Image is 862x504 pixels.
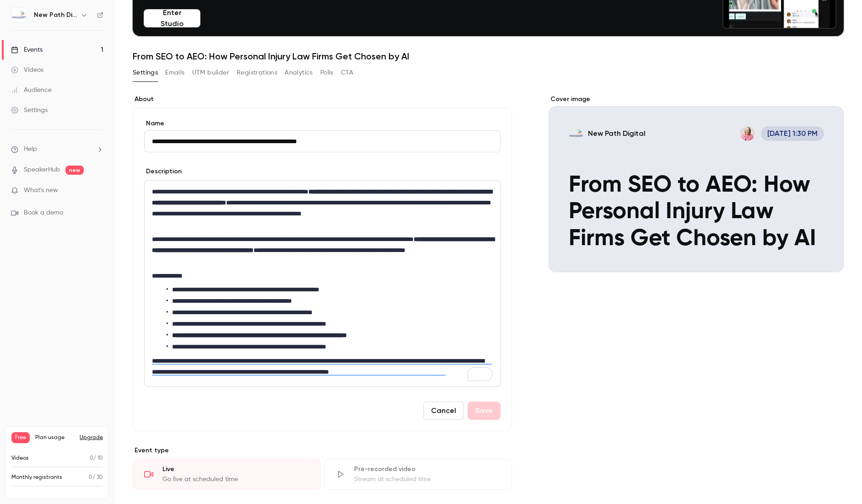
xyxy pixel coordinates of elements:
[285,65,313,80] button: Analytics
[89,475,92,480] span: 0
[34,11,77,20] h6: New Path Digital
[145,181,500,386] div: editor
[320,65,334,80] button: Polls
[549,95,844,104] label: Cover image
[24,145,37,154] span: Help
[90,456,93,461] span: 0
[11,454,29,462] p: Videos
[90,454,103,462] p: / 10
[144,180,501,387] section: description
[354,475,501,484] div: Stream at scheduled time
[133,65,158,80] button: Settings
[24,186,58,195] span: What's new
[133,446,512,455] p: Event type
[11,145,103,154] li: help-dropdown-opener
[24,165,60,175] a: SpeakerHub
[11,86,52,95] div: Audience
[133,95,512,104] label: About
[192,65,229,80] button: UTM builder
[11,8,26,22] img: New Path Digital
[145,181,500,386] div: To enrich screen reader interactions, please activate Accessibility in Grammarly extension settings
[341,65,353,80] button: CTA
[65,166,84,175] span: new
[549,95,844,272] section: Cover image
[162,475,309,484] div: Go live at scheduled time
[89,473,103,482] p: / 30
[11,45,43,54] div: Events
[11,65,43,75] div: Videos
[133,459,321,490] div: LiveGo live at scheduled time
[144,9,200,27] button: Enter Studio
[133,51,844,62] h1: From SEO to AEO: How Personal Injury Law Firms Get Chosen by AI
[11,432,30,443] span: Free
[35,434,74,441] span: Plan usage
[354,465,501,474] div: Pre-recorded video
[144,119,501,128] label: Name
[423,402,464,420] button: Cancel
[237,65,277,80] button: Registrations
[11,473,62,482] p: Monthly registrants
[162,465,309,474] div: Live
[24,208,63,218] span: Book a demo
[324,459,512,490] div: Pre-recorded videoStream at scheduled time
[165,65,184,80] button: Emails
[80,434,103,441] button: Upgrade
[11,106,48,115] div: Settings
[144,167,182,176] label: Description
